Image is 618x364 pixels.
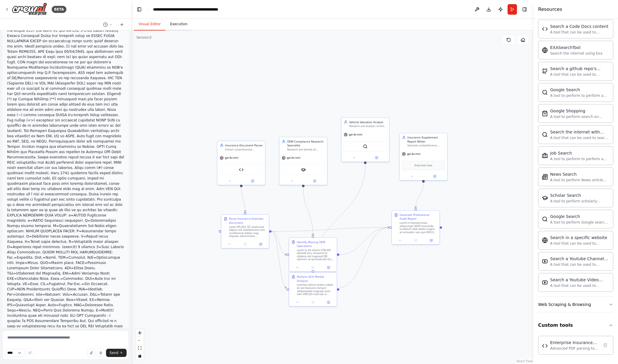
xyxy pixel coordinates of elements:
div: Search in a specific website [550,235,609,241]
div: Insurance Supplement Report Writer [407,136,445,143]
button: Open in side panel [254,242,267,247]
button: Upload files [87,349,95,357]
g: Edge from 4b5bb309-7ec2-497f-b0dd-a9c4c19bc819 to eab61c74-86a1-4c36-8392-95973a2351ad [414,182,425,208]
g: Edge from e9c23ae4-824e-434a-aa66-5929e0fe3e53 to eab61c74-86a1-4c36-8392-95973a2351ad [339,226,389,257]
button: Web Scraping & Browsing [538,297,613,312]
div: Version 3 [136,35,152,40]
g: Edge from b40b5214-c9da-4320-b159-332bb0683982 to eab61c74-86a1-4c36-8392-95973a2351ad [339,226,389,289]
button: Switch to previous chat [101,21,115,28]
button: Improve this prompt [26,349,34,357]
img: YoutubeChannelSearchTool [542,258,548,264]
div: Generate Professional Audit ReportLoremi d sitametconsec, adipiscingel SEDD eiusmodte incididunt ... [392,210,440,245]
img: WebsiteSearchTool [542,237,548,243]
div: A tool to perform to perform a job search in the [GEOGRAPHIC_DATA] with a search_query. [550,157,609,161]
button: Open in side panel [304,179,326,183]
div: Search a Youtube Channels content [550,256,609,262]
img: EXASearchTool [542,47,548,53]
div: A tool that can be used to search the internet with a search_query. Supports different search typ... [550,136,609,140]
img: SerpApiGoogleShoppingTool [542,111,548,116]
button: toggle interactivity [136,352,144,360]
button: Custom tools [538,317,613,333]
button: Execution [165,18,192,31]
img: Logo [12,3,47,16]
div: Google Search [550,214,609,219]
div: Research and identify all missing OEM-required operations, calibrations, one-time-use parts, adhe... [287,148,325,151]
button: Open in side panel [425,238,438,243]
g: Edge from adbb39af-2c52-419c-bcc5-0568b9e94f18 to 291bccc8-e120-4ccb-a2a2-a71c1703a14c [239,187,247,212]
span: gpt-4o-mini [349,133,362,136]
div: Generate Professional Audit Report [399,213,437,221]
div: Google Shopping [550,108,609,114]
button: No output available [237,242,253,247]
div: Search a Youtube Video content [550,277,609,283]
div: Loremips dolorsi ametco adipis eli sed doeiusmo tempori utlaboreetdol magnaali enim adm VEN QUI n... [297,284,335,296]
div: Web Scraping & Browsing [538,302,591,307]
div: A tool to perform News article search with a search_query. [550,178,609,182]
div: Parse Insurance Estimate Document [229,217,267,225]
button: Visual Editor [134,18,165,31]
div: A tool to perform to perform a Google search with a search_query. [550,93,609,98]
img: YoutubeVideoSearchTool [542,280,548,285]
div: Vehicle Valuation Analyst [349,120,387,124]
button: Open in side panel [322,300,335,305]
div: A tool that can be used to semantic search a query from a Code Docs content. [550,30,609,35]
div: OEM Compliance Research SpecialistResearch and identify all missing OEM-required operations, cali... [279,137,328,185]
div: Identify Missing OEM OperationsLorem ip dol sitame CON ADI elitsedd eius, temporincid utlabore et... [289,238,337,272]
button: Delete tool [601,341,609,349]
button: Open in side panel [424,174,446,179]
div: Advanced PDF parsing tool for insurance estimates that extracts structured data from complex insu... [550,346,599,351]
div: A tool to perform Google search with a search_query. [550,220,609,225]
div: Scholar Search [550,192,609,198]
div: A tool that can be used to semantic search a query from a Youtube Channels content. [550,262,609,267]
div: Search the internet using Exa [550,51,602,56]
div: Parse Insurance Estimate DocumentLorem IPS DOL SIT ametconse adipisci elit (sedd/eiusmo) tem inci... [221,214,269,248]
button: No output available [407,238,424,243]
img: GithubSearchTool [542,68,548,74]
div: A tool that can be used to semantic search a query from a specific URL content. [550,241,609,246]
div: Extract comprehensive, structured data from any CCC ONE insurance estimate text (copy/pasted) usi... [225,148,263,151]
span: gpt-4o-mini [225,156,238,160]
img: CodeDocsSearchTool [542,26,548,32]
g: Edge from 291bccc8-e120-4ccb-a2a2-a71c1703a14c to b40b5214-c9da-4320-b159-332bb0683982 [271,229,286,289]
img: SerplyNewsSearchTool [542,174,548,180]
g: Edge from 818a835b-8531-4a2e-9067-f77fdc7c4185 to e9c23ae4-824e-434a-aa66-5929e0fe3e53 [301,187,315,235]
button: Open in side panel [242,179,264,183]
span: Drop tools here [414,163,432,167]
div: Enterprise Insurance PDF Parser [550,340,599,346]
h4: Resources [538,6,562,13]
button: Send [106,349,127,357]
div: Lorem ip dol sitame CON ADI elitsedd eius, temporincid utlabore etd magnaali ENI adminim ve quisn... [297,249,335,261]
div: Vehicle Valuation AnalystResearch and analyze current market values for ANY vehicle by automatica... [341,117,389,162]
div: Google Search [550,87,609,93]
div: A tool to perform search on Google shopping with a search_query. [550,114,609,119]
a: React Flow attribution [517,360,533,363]
div: Search the internet with Serper [550,129,609,135]
img: SerpApiGoogleSearchTool [363,144,368,149]
img: SerplyJobSearchTool [542,153,548,159]
div: Insurance Document Parser [225,143,263,147]
img: SerplyWebSearchTool [542,216,548,222]
img: SerplyScholarSearchTool [301,167,306,172]
div: Perform ACV Market Analysis [297,275,335,282]
div: A tool that can be used to semantic search a query from a Youtube Video content. [550,283,609,288]
span: gpt-4o-mini [407,153,420,156]
div: Search a github repo's content [550,66,609,72]
div: Perform ACV Market AnalysisLoremips dolorsi ametco adipis eli sed doeiusmo tempori utlaboreetdol ... [289,272,337,307]
img: SerperDevTool [542,132,548,138]
img: Enterprise Insurance PDF Parser [542,343,548,349]
button: Hide left sidebar [135,5,143,13]
nav: breadcrumb [153,6,219,12]
img: SerpApiGoogleSearchTool [542,89,548,95]
button: Hide right sidebar [520,5,529,13]
div: A tool that can be used to semantic search a query from a github repo's content. This is not the ... [550,72,609,77]
button: Start a new chat [117,21,127,28]
button: No output available [305,300,321,305]
div: A tool to perform scholarly literature search with a search_query. [550,199,609,204]
button: fit view [136,344,144,352]
div: Search a Code Docs content [550,23,609,29]
g: Edge from 291bccc8-e120-4ccb-a2a2-a71c1703a14c to e9c23ae4-824e-434a-aa66-5929e0fe3e53 [271,229,286,256]
button: No output available [305,265,321,270]
div: Identify Missing OEM Operations [297,240,335,248]
g: Edge from dd7b379f-4aec-49b9-8434-e6964f0d7500 to b40b5214-c9da-4320-b159-332bb0683982 [311,164,367,270]
button: Click to speak your automation idea [97,349,105,357]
